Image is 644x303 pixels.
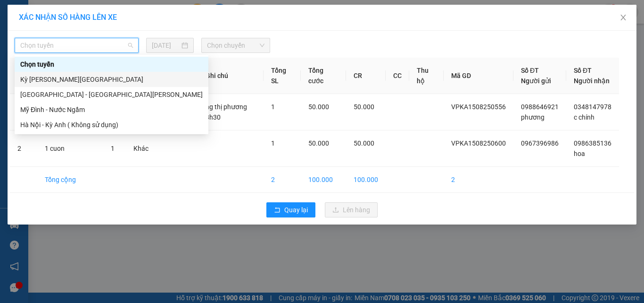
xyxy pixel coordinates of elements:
span: 50.000 [308,103,329,111]
span: rollback [274,207,281,214]
span: 1 [111,145,115,152]
th: Mã GD [444,58,513,94]
span: 0967396986 [521,139,559,147]
span: 1 [271,103,275,111]
span: 50.000 [354,139,374,147]
td: 2 [444,167,513,193]
span: phương [521,113,545,121]
li: In ngày: 11:15 15/08 [5,70,104,83]
span: ng thị phương 8h30 [206,103,247,121]
span: c chính [574,113,594,121]
button: Close [610,5,636,31]
li: [PERSON_NAME] [5,57,104,70]
div: Mỹ Đình - Nước Ngầm [20,104,203,115]
td: Tổng cộng [37,167,103,193]
div: Hà Nội - Kỳ Anh [15,87,208,102]
div: Hà Nội - Kỳ Anh ( Không sử dụng) [15,117,208,132]
div: Kỳ [PERSON_NAME][GEOGRAPHIC_DATA] [20,74,203,85]
span: 0348147978 [574,103,611,111]
button: uploadLên hàng [325,202,378,217]
div: Chọn tuyến [20,59,203,69]
span: Quay lại [284,205,308,215]
td: 2 [10,130,37,167]
th: Tổng cước [301,58,346,94]
div: Chọn tuyến [15,57,208,72]
div: Kỳ Anh - Hà Nội [15,72,208,87]
span: VPKA1508250600 [451,139,506,147]
td: 100.000 [346,167,386,193]
span: Số ĐT [574,67,592,74]
span: Chọn tuyến [20,38,133,52]
td: 2 [264,167,301,193]
span: 1 [271,139,275,147]
th: CC [386,58,409,94]
button: rollbackQuay lại [266,202,315,217]
span: 0986385136 [574,139,611,147]
td: 1 [10,94,37,130]
div: [GEOGRAPHIC_DATA] - [GEOGRAPHIC_DATA][PERSON_NAME] [20,89,203,100]
th: Ghi chú [198,58,264,94]
span: Chọn chuyến [207,38,265,52]
span: VPKA1508250556 [451,103,506,111]
span: Người nhận [574,77,610,85]
span: 0988646921 [521,103,559,111]
span: Số ĐT [521,67,539,74]
th: STT [10,58,37,94]
th: Tổng SL [264,58,301,94]
td: 100.000 [301,167,346,193]
td: 1 cuon [37,130,103,167]
td: Khác [126,130,156,167]
span: 50.000 [308,139,329,147]
th: Thu hộ [409,58,444,94]
th: CR [346,58,386,94]
span: 50.000 [354,103,374,111]
input: 15/08/2025 [152,40,179,51]
span: close [619,14,627,21]
div: Hà Nội - Kỳ Anh ( Không sử dụng) [20,120,203,130]
span: Người gửi [521,77,551,85]
span: XÁC NHẬN SỐ HÀNG LÊN XE [19,13,117,22]
span: hoa [574,150,585,157]
div: Mỹ Đình - Nước Ngầm [15,102,208,117]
